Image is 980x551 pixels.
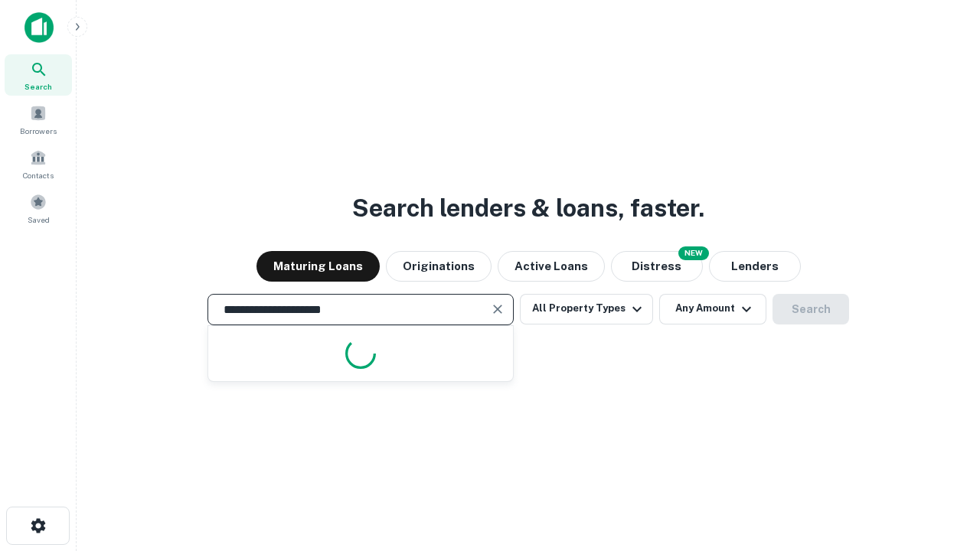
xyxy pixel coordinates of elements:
h3: Search lenders & loans, faster. [352,190,704,227]
span: Search [24,80,52,93]
a: Borrowers [5,99,72,140]
button: All Property Types [520,294,653,324]
button: Active Loans [498,251,605,282]
button: Maturing Loans [256,251,380,282]
a: Search [5,54,72,96]
span: Contacts [23,169,54,181]
iframe: Chat Widget [903,429,980,502]
button: Search distressed loans with lien and other non-mortgage details. [611,251,703,282]
div: NEW [678,246,709,260]
button: Any Amount [659,294,766,324]
button: Lenders [709,251,801,282]
span: Borrowers [20,125,57,137]
img: capitalize-icon.png [24,12,54,43]
span: Saved [28,214,50,226]
button: Clear [487,298,508,320]
a: Saved [5,187,72,229]
button: Originations [386,251,492,282]
a: Contacts [5,143,72,184]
